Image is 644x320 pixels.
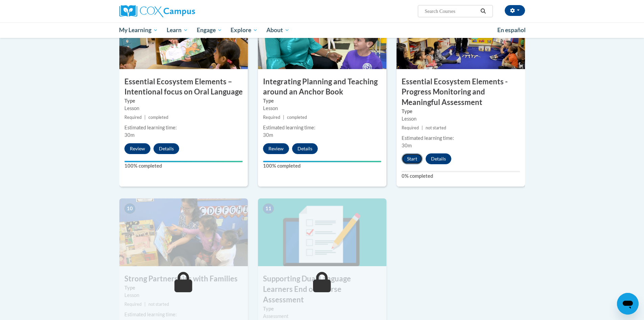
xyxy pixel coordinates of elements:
span: | [422,125,423,130]
button: Review [124,143,150,154]
h3: Supporting Dual Language Learners End of Course Assessment [258,274,386,305]
span: completed [148,115,168,120]
div: Lesson [402,115,520,123]
span: Required [124,115,142,120]
a: Learn [162,22,192,38]
span: 30m [402,143,412,148]
span: Learn [167,26,188,34]
span: 11 [263,204,274,214]
span: | [283,115,284,120]
iframe: Button to launch messaging window [617,293,639,315]
div: Main menu [109,22,535,38]
label: Type [124,97,243,105]
span: Explore [231,26,258,34]
span: not started [148,302,169,307]
label: Type [124,284,243,292]
button: Details [292,143,318,154]
label: 100% completed [263,162,381,170]
span: Required [124,302,142,307]
span: Required [402,125,419,130]
img: Cox Campus [119,5,195,17]
label: Type [263,305,381,313]
button: Review [263,143,289,154]
div: Estimated learning time: [402,134,520,142]
div: Estimated learning time: [124,311,243,318]
div: Lesson [263,105,381,112]
span: 30m [263,132,273,138]
span: 30m [124,132,135,138]
img: Course Image [258,198,386,266]
a: Explore [226,22,262,38]
div: Lesson [124,105,243,112]
button: Details [426,153,451,164]
button: Start [402,153,423,164]
span: | [144,115,146,120]
div: Estimated learning time: [124,124,243,131]
div: Lesson [124,292,243,299]
a: About [262,22,294,38]
input: Search Courses [424,7,478,15]
h3: Integrating Planning and Teaching around an Anchor Book [258,77,386,98]
label: Type [402,108,520,115]
h3: Essential Ecosystem Elements – Intentional focus on Oral Language [119,77,248,98]
span: Engage [197,26,222,34]
img: Course Image [119,198,248,266]
span: En español [497,26,526,34]
a: Engage [192,22,226,38]
span: About [266,26,289,34]
a: My Learning [115,22,163,38]
div: Estimated learning time: [263,124,381,131]
span: completed [287,115,307,120]
a: Cox Campus [119,5,248,17]
span: Required [263,115,280,120]
div: Your progress [263,161,381,162]
label: Type [263,97,381,105]
button: Account Settings [505,5,525,16]
span: My Learning [119,26,158,34]
h3: Strong Partnerships with Families [119,274,248,284]
div: Your progress [124,161,243,162]
div: Assessment [263,313,381,320]
h3: Essential Ecosystem Elements - Progress Monitoring and Meaningful Assessment [397,77,525,108]
span: | [144,302,146,307]
button: Details [153,143,179,154]
button: Search [478,7,488,15]
label: 100% completed [124,162,243,170]
a: En español [493,23,530,37]
span: 10 [124,204,135,214]
span: not started [426,125,446,130]
label: 0% completed [402,172,520,180]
